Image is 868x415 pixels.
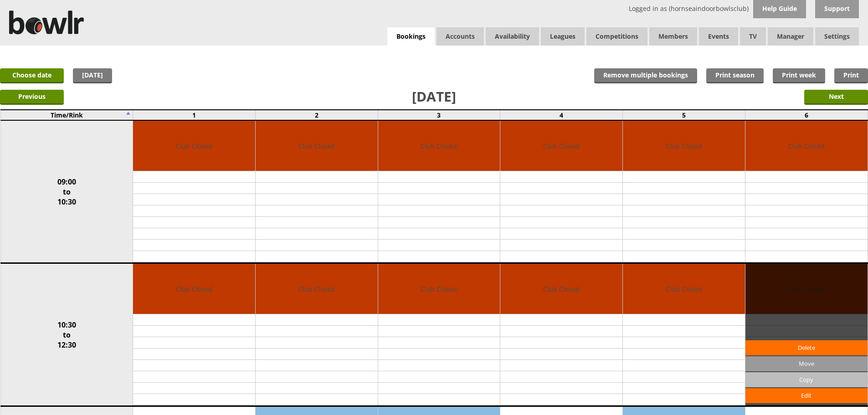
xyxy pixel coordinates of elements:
td: 2 [255,110,378,120]
a: Print season [706,68,764,83]
td: 10:30 to 12:30 [0,263,133,406]
td: Club Closed [378,264,500,314]
span: Members [649,27,697,46]
a: [DATE] [73,68,112,83]
input: Copy [745,372,868,387]
td: Club Closed [378,121,500,171]
span: Manager [768,27,813,46]
td: Club Closed [256,264,378,314]
td: Club Closed [256,121,378,171]
td: Club Closed [623,121,745,171]
td: 4 [500,110,623,120]
span: TV [740,27,766,46]
a: Delete [745,340,868,355]
input: Next [804,90,868,105]
a: Leagues [541,27,585,46]
td: 5 [623,110,745,120]
input: Move [745,356,868,371]
input: Remove multiple bookings [594,68,697,83]
td: Club Closed [133,121,255,171]
td: 6 [745,110,868,120]
td: Club Closed [745,121,868,171]
td: Time/Rink [0,110,133,120]
a: Competitions [586,27,647,46]
a: Events [699,27,738,46]
a: Print [834,68,868,83]
td: 1 [133,110,256,120]
td: 09:00 to 10:30 [0,120,133,263]
td: Club Closed [623,264,745,314]
td: Club Closed [133,264,255,314]
a: Edit [745,388,868,403]
a: Bookings [387,27,435,46]
a: Availability [486,27,539,46]
td: Club Closed [500,121,622,171]
td: 3 [378,110,500,120]
span: Settings [815,27,859,46]
a: Print week [773,68,825,83]
span: Accounts [437,27,484,46]
td: Club Closed [500,264,622,314]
